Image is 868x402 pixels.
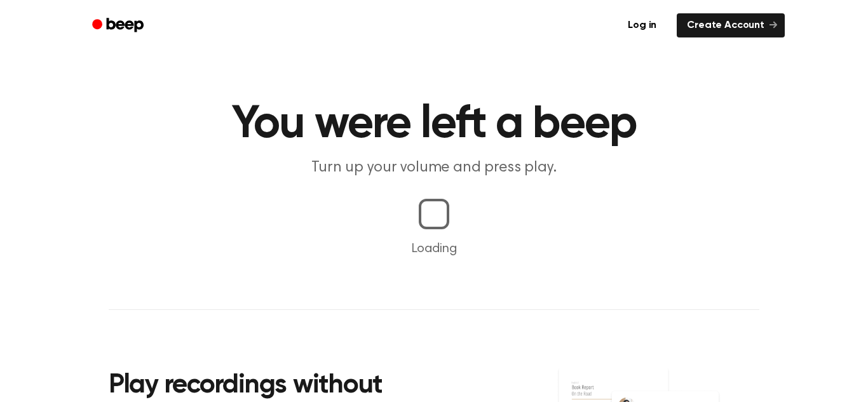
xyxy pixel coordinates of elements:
a: Create Account [677,13,785,37]
p: Loading [15,239,853,258]
p: Turn up your volume and press play. [190,157,678,178]
h1: You were left a beep [109,102,759,147]
a: Beep [83,13,155,38]
a: Log in [615,11,669,40]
